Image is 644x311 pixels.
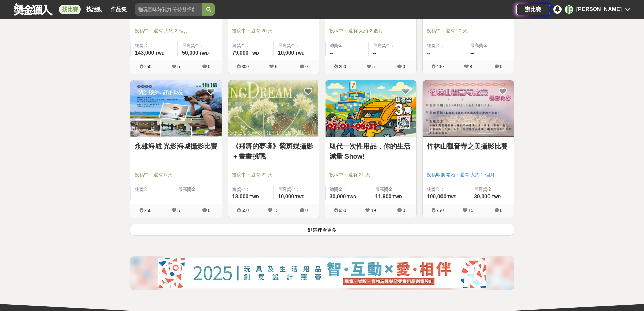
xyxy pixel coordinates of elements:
[325,80,416,137] a: Cover Image
[371,208,376,213] span: 19
[330,194,346,199] span: 30,000
[178,194,182,199] span: --
[278,50,294,56] span: 10,000
[182,42,218,49] span: 最高獎金：
[144,208,152,213] span: 250
[330,42,365,49] span: 總獎金：
[403,64,405,69] span: 0
[373,50,377,56] span: --
[135,141,218,151] a: 永雄海城 光影海城攝影比賽
[232,171,315,178] span: 投稿中：還有 22 天
[232,27,315,35] span: 投稿中：還有 20 天
[427,171,510,178] span: 投稿即將開始：還有 大約 2 個月
[84,5,105,14] a: 找活動
[178,186,218,193] span: 最高獎金：
[372,64,375,69] span: 5
[295,51,304,56] span: TWD
[392,195,402,199] span: TWD
[474,186,510,193] span: 最高獎金：
[208,208,210,213] span: 0
[232,186,269,193] span: 總獎金：
[199,51,209,56] span: TWD
[177,208,180,213] span: 5
[135,42,173,49] span: 總獎金：
[373,42,412,49] span: 最高獎金：
[423,80,514,137] a: Cover Image
[130,224,514,236] button: 點這裡看更多
[500,64,502,69] span: 0
[329,141,412,161] a: 取代一次性用品，你的生活減量 Show!
[436,208,444,213] span: 750
[135,171,218,178] span: 投稿中：還有 5 天
[427,27,510,35] span: 投稿中：還有 20 天
[158,258,486,288] img: 0b2d4a73-1f60-4eea-aee9-81a5fd7858a2.jpg
[278,194,294,199] span: 10,000
[249,51,259,56] span: TWD
[375,194,392,199] span: 11,900
[242,208,249,213] span: 650
[278,42,315,49] span: 最高獎金：
[130,80,222,137] a: Cover Image
[228,80,319,137] a: Cover Image
[470,42,510,49] span: 最高獎金：
[330,50,333,56] span: --
[135,27,218,35] span: 投稿中：還有 大約 2 個月
[423,80,514,137] img: Cover Image
[436,64,444,69] span: 400
[325,80,416,137] img: Cover Image
[208,64,210,69] span: 0
[347,195,356,199] span: TWD
[295,195,304,199] span: TWD
[305,64,308,69] span: 0
[182,50,198,56] span: 50,000
[242,64,249,69] span: 300
[516,4,550,15] a: 辦比賽
[470,64,472,69] span: 8
[468,208,473,213] span: 15
[375,186,412,193] span: 最高獎金：
[339,208,347,213] span: 950
[232,42,269,49] span: 總獎金：
[427,186,466,193] span: 總獎金：
[427,50,431,56] span: --
[275,64,277,69] span: 6
[447,195,456,199] span: TWD
[500,208,502,213] span: 0
[135,194,139,199] span: --
[249,195,259,199] span: TWD
[565,5,573,14] div: [PERSON_NAME]
[135,186,170,193] span: 總獎金：
[135,50,154,56] span: 143,000
[330,186,367,193] span: 總獎金：
[427,42,462,49] span: 總獎金：
[228,80,319,137] img: Cover Image
[177,64,180,69] span: 5
[427,194,447,199] span: 100,000
[492,195,501,199] span: TWD
[273,208,278,213] span: 13
[329,171,412,178] span: 投稿中：還有 21 天
[339,64,347,69] span: 250
[329,27,412,35] span: 投稿中：還有 大約 2 個月
[427,141,510,151] a: 竹林山觀音寺之美攝影比賽
[470,50,474,56] span: --
[130,80,222,137] img: Cover Image
[59,5,81,14] a: 找比賽
[232,141,315,161] a: 《飛舞的夢境》紫斑蝶攝影＋畫畫挑戰
[232,50,249,56] span: 79,000
[305,208,308,213] span: 0
[155,51,164,56] span: TWD
[108,5,129,14] a: 作品集
[144,64,152,69] span: 250
[278,186,315,193] span: 最高獎金：
[576,5,622,14] div: [PERSON_NAME]
[474,194,491,199] span: 30,000
[135,3,202,16] input: 翻玩臺味好乳力 等你發揮創意！
[403,208,405,213] span: 0
[232,194,249,199] span: 13,000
